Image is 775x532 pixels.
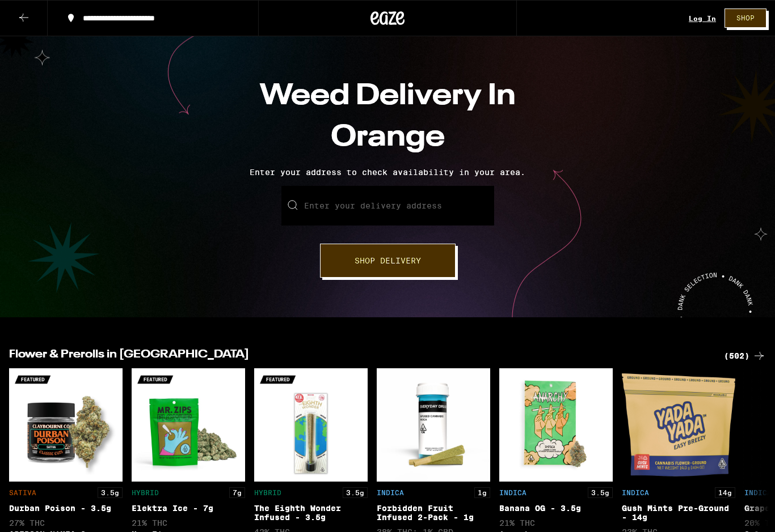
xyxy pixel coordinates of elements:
[9,349,710,363] h2: Flower & Prerolls in [GEOGRAPHIC_DATA]
[499,518,613,527] p: 21% THC
[499,368,613,482] img: Anarchy - Banana OG - 3.5g
[499,504,613,513] div: Banana OG - 3.5g
[254,368,368,482] img: Froot - The Eighth Wonder Infused - 3.5g
[229,487,245,498] p: 7g
[9,504,123,513] div: Durban Poison - 3.5g
[715,487,735,498] p: 14g
[725,8,766,28] button: Shop
[254,489,281,496] p: HYBRID
[474,487,490,498] p: 1g
[254,504,368,522] div: The Eighth Wonder Infused - 3.5g
[622,489,649,496] p: INDICA
[588,487,613,498] p: 3.5g
[343,487,368,498] p: 3.5g
[622,504,735,522] div: Gush Mints Pre-Ground - 14g
[9,489,36,496] p: SATIVA
[11,168,764,177] p: Enter your address to check availability in your area.
[355,257,421,265] span: Shop Delivery
[132,504,245,513] div: Elektra Ice - 7g
[736,15,755,22] span: Shop
[744,489,772,496] p: INDICA
[499,489,527,496] p: INDICA
[132,489,159,496] p: HYBRID
[689,15,716,22] div: Log In
[320,244,456,278] button: Shop Delivery
[377,504,490,522] div: Forbidden Fruit Infused 2-Pack - 1g
[622,368,735,482] img: Yada Yada - Gush Mints Pre-Ground - 14g
[9,518,123,527] p: 27% THC
[132,518,245,527] p: 21% THC
[377,368,490,482] img: Everyday - Forbidden Fruit Infused 2-Pack - 1g
[132,368,245,482] img: Mr. Zips - Elektra Ice - 7g
[724,349,766,363] a: (502)
[377,489,404,496] p: INDICA
[189,76,586,159] h1: Weed Delivery In
[281,186,494,225] input: Enter your delivery address
[9,368,123,482] img: Claybourne Co. - Durban Poison - 3.5g
[98,487,123,498] p: 3.5g
[331,123,445,152] span: Orange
